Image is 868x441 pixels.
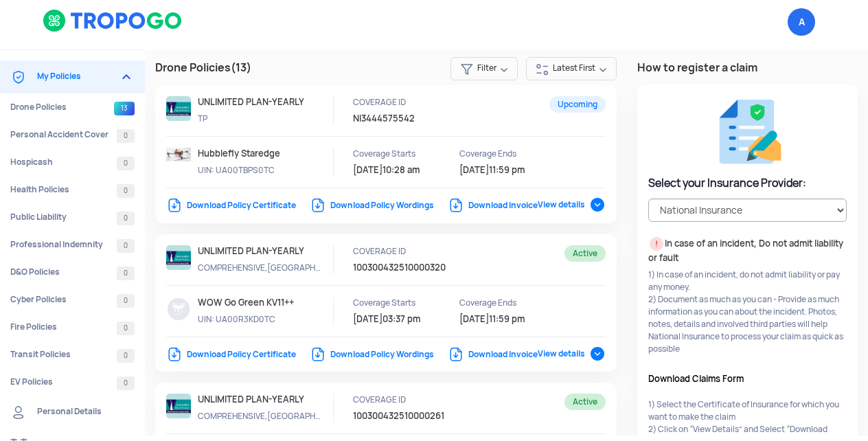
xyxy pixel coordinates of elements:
[459,313,583,326] p: 25/8/2026 11:59 pm
[459,148,583,160] p: Coverage Ends
[353,245,477,258] p: COVERAGE ID
[648,372,808,387] span: Download Claims Form
[648,236,665,252] img: ic_alert.svg
[117,267,135,280] span: 0
[310,349,434,360] a: Download Policy Wordings
[353,313,477,326] p: 26/8/2025 03:37 pm
[459,164,489,176] span: [DATE]
[198,113,321,125] p: TP
[166,245,191,270] img: ic_nationallogo.png
[198,297,321,309] p: WOW Go Green KV11++
[353,164,382,176] span: [DATE]
[459,297,583,309] p: Coverage Ends
[353,164,477,177] p: 7/9/2025 10:28 am
[166,200,296,211] a: Download Policy Certificate
[526,57,617,80] span: Latest First
[459,164,583,177] p: 6/9/2026 11:59 pm
[310,200,434,211] a: Download Policy Wordings
[448,200,538,211] a: Download Invoice
[10,69,27,85] img: ic_Coverages.svg
[648,175,847,192] h4: Select your Insurance Provider:
[353,313,382,325] span: [DATE]
[166,297,191,321] img: placeholder_drone.jpg
[353,262,497,274] p: 100300432510000320
[353,96,477,109] p: COVERAGE ID
[10,404,27,420] img: ic_Personal%20details.svg
[489,164,525,176] span: 11:59 pm
[117,184,135,198] span: 0
[166,349,296,360] a: Download Policy Certificate
[353,113,497,125] p: NI3444575542
[43,9,183,32] img: logoHeader.svg
[117,212,135,225] span: 0
[117,157,135,170] span: 0
[788,8,815,36] span: Anupam
[353,148,477,160] p: Coverage Starts
[637,60,858,76] h3: How to register a claim
[117,239,135,253] span: 0
[353,394,477,406] p: COVERAGE ID
[648,236,847,264] p: In case of an incident, Do not admit liability or fault
[450,57,518,80] span: Filter
[382,313,420,325] span: 03:37 pm
[198,262,321,274] p: COMPREHENSIVE,TP
[117,129,135,143] span: 0
[166,96,191,121] img: ic_nationallogo.png
[198,313,321,326] p: UA00R3KD0TC
[198,148,321,160] p: Hubblefly Staredge
[117,349,135,363] span: 0
[564,394,606,410] span: Active
[155,60,617,77] h3: Drone Policies (13)
[353,410,497,422] p: 100300432510000261
[198,164,321,177] p: UA00TBPS0TC
[564,245,606,262] span: Active
[118,69,135,85] img: expand_more.png
[166,394,191,418] img: ic_nationallogo.png
[117,321,135,335] span: 0
[198,394,321,406] p: UNLIMITED PLAN-YEARLY
[382,164,420,176] span: 10:28 am
[459,313,489,325] span: [DATE]
[114,102,135,115] span: 13
[538,199,606,210] span: View details
[538,348,606,359] span: View details
[448,349,538,360] a: Download Invoice
[166,148,191,161] img: Hubblefly%20Staredge.jpg
[711,95,784,168] img: ic_fill_claim_form%201.png
[549,96,606,113] span: Upcoming
[117,294,135,308] span: 0
[198,410,321,422] p: COMPREHENSIVE,TP
[489,313,525,325] span: 11:59 pm
[198,245,321,258] p: UNLIMITED PLAN-YEARLY
[117,376,135,390] span: 0
[198,96,321,109] p: UNLIMITED PLAN-YEARLY
[648,269,847,355] p: 1) In case of an incident, do not admit liability or pay any money. 2) Document as much as you ca...
[353,297,477,309] p: Coverage Starts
